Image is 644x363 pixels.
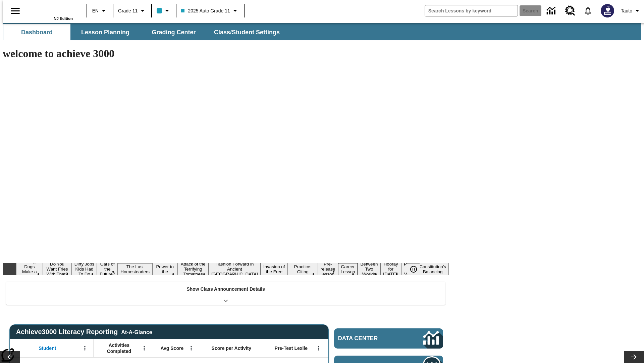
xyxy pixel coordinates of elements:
div: Home [29,2,73,21]
span: Student [39,345,56,351]
p: Show Class Announcement Details [186,286,265,293]
span: Data Center [338,335,401,342]
img: Avatar [601,4,614,17]
button: Slide 6 Solar Power to the People [152,258,178,280]
button: Slide 9 The Invasion of the Free CD [261,258,288,280]
a: Data Center [543,2,561,20]
button: Class/Student Settings [209,24,285,40]
span: EN [92,7,99,14]
button: Slide 13 Between Two Worlds [358,260,380,278]
div: At-A-Glance [121,328,152,335]
a: Home [29,3,73,16]
a: Resource Center, Will open in new tab [561,2,579,20]
button: Language: EN, Select a language [89,5,111,17]
button: Open Menu [80,343,90,353]
span: Score per Activity [212,345,252,351]
button: Lesson carousel, Next [624,351,644,363]
div: SubNavbar [3,24,286,40]
button: Slide 16 The Constitution's Balancing Act [417,258,449,280]
button: Slide 1 Diving Dogs Make a Splash [16,258,43,280]
span: Avg Score [160,345,183,351]
button: Open Menu [139,343,149,353]
button: Open Menu [314,343,324,353]
button: Slide 3 Dirty Jobs Kids Had To Do [72,260,97,278]
button: Slide 15 Point of View [401,260,417,278]
span: Tauto [621,7,632,14]
input: search field [425,5,518,16]
button: Class color is light blue. Change class color [154,5,174,17]
button: Dashboard [3,24,70,40]
button: Grading Center [140,24,207,40]
span: Achieve3000 Literacy Reporting [16,328,152,336]
button: Slide 5 The Last Homesteaders [118,263,152,275]
a: Notifications [579,2,597,19]
button: Slide 2 Do You Want Fries With That? [43,260,72,278]
div: Pause [407,263,427,275]
button: Slide 11 Pre-release lesson [318,260,338,278]
div: SubNavbar [3,23,641,40]
button: Class: 2025 Auto Grade 11, Select your class [178,5,241,17]
button: Slide 4 Cars of the Future? [97,260,118,278]
button: Slide 8 Fashion Forward in Ancient Rome [209,260,261,278]
button: Open side menu [5,1,25,21]
a: Data Center [334,328,443,349]
button: Slide 7 Attack of the Terrifying Tomatoes [178,260,209,278]
button: Slide 14 Hooray for Constitution Day! [380,260,401,278]
button: Open Menu [186,343,196,353]
span: NJ Edition [54,16,73,21]
button: Lesson Planning [72,24,139,40]
h1: welcome to achieve 3000 [3,47,449,60]
button: Slide 10 Mixed Practice: Citing Evidence [288,258,318,280]
div: Show Class Announcement Details [6,282,445,305]
span: Pre-Test Lexile [275,345,308,351]
button: Grade: Grade 11, Select a grade [115,5,149,17]
span: 2025 Auto Grade 11 [181,7,230,14]
button: Select a new avatar [597,2,618,19]
button: Pause [407,263,420,275]
span: Grade 11 [118,7,138,14]
button: Slide 12 Career Lesson [338,263,358,275]
span: Activities Completed [97,342,141,354]
button: Profile/Settings [618,5,644,17]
